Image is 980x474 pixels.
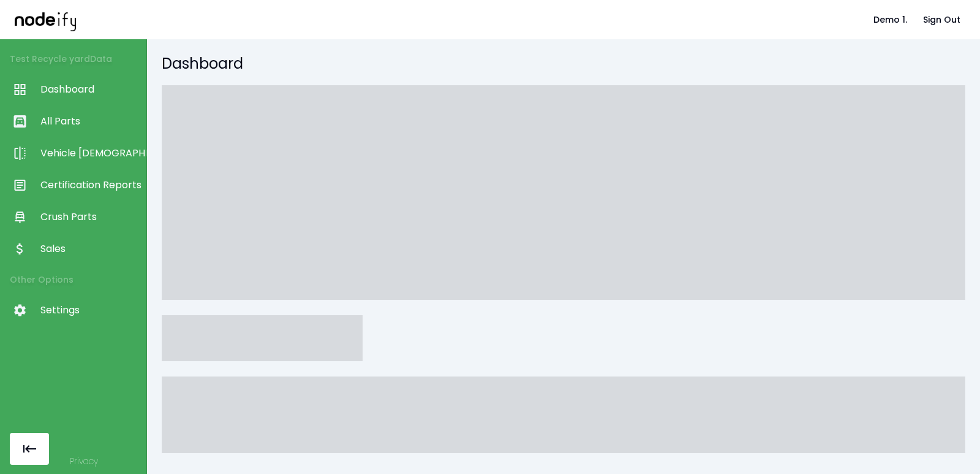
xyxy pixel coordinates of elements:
[70,455,98,467] a: Privacy
[15,8,76,31] img: nodeify
[40,146,140,161] span: Vehicle [DEMOGRAPHIC_DATA]
[40,210,140,224] span: Crush Parts
[40,82,140,97] span: Dashboard
[869,9,912,31] button: Demo 1.
[40,114,140,129] span: All Parts
[40,303,140,318] span: Settings
[918,9,965,31] button: Sign Out
[40,242,140,256] span: Sales
[40,178,140,193] span: Certification Reports
[162,54,965,74] h5: Dashboard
